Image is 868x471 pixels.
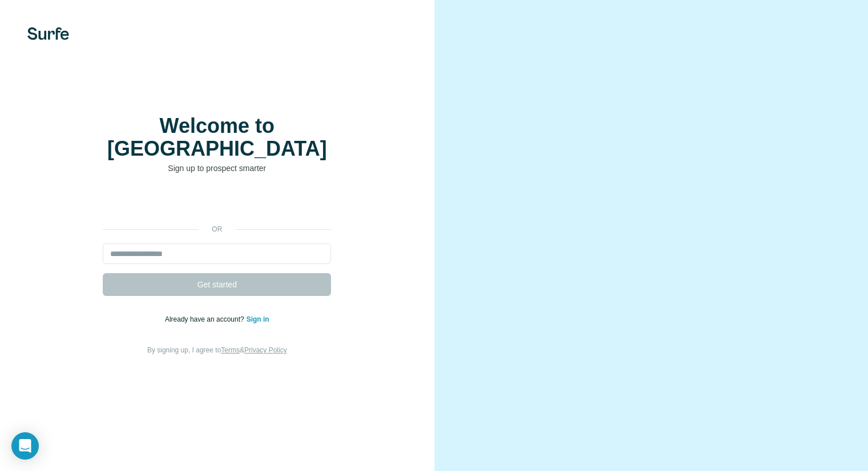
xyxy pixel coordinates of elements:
p: or [199,224,235,234]
a: Terms [221,346,240,354]
span: Already have an account? [165,315,247,323]
a: Privacy Policy [244,346,287,354]
a: Sign in [247,315,269,323]
p: Sign up to prospect smarter [103,163,331,174]
h1: Welcome to [GEOGRAPHIC_DATA] [103,115,331,160]
div: Open Intercom Messenger [11,432,39,460]
iframe: Botão "Fazer login com o Google" [97,191,337,216]
img: Surfe's logo [27,27,69,40]
span: By signing up, I agree to & [147,346,287,354]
